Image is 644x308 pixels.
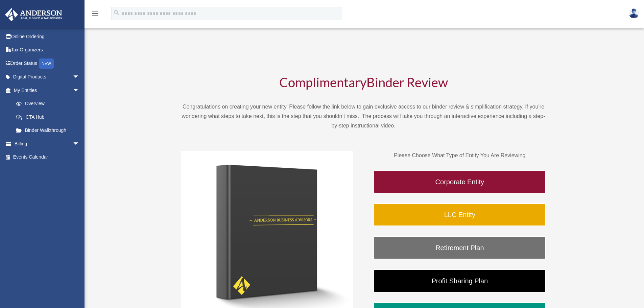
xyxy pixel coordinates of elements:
span: arrow_drop_down [73,84,86,97]
a: Tax Organizers [5,43,90,57]
span: arrow_drop_down [73,70,86,84]
span: arrow_drop_down [73,137,86,151]
a: menu [91,12,99,18]
a: Corporate Entity [374,170,546,193]
a: LLC Entity [374,203,546,226]
div: NEW [39,58,54,69]
a: Order StatusNEW [5,56,90,70]
a: Billingarrow_drop_down [5,137,90,150]
a: Events Calendar [5,150,90,164]
a: Profit Sharing Plan [374,269,546,292]
a: Digital Productsarrow_drop_down [5,70,90,84]
span: Complimentary [279,74,366,90]
p: Congratulations on creating your new entity. Please follow the link below to gain exclusive acces... [181,102,546,131]
i: menu [91,9,99,18]
a: My Entitiesarrow_drop_down [5,84,90,97]
a: Binder Walkthrough [9,124,86,137]
img: Anderson Advisors Platinum Portal [3,8,64,21]
a: CTA Hub [9,110,90,124]
p: Please Choose What Type of Entity You Are Reviewing [374,151,546,160]
i: search [113,9,120,17]
a: Online Ordering [5,30,90,43]
span: Binder Review [366,74,448,90]
a: Retirement Plan [374,236,546,259]
img: User Pic [629,8,639,18]
a: Overview [9,97,90,111]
